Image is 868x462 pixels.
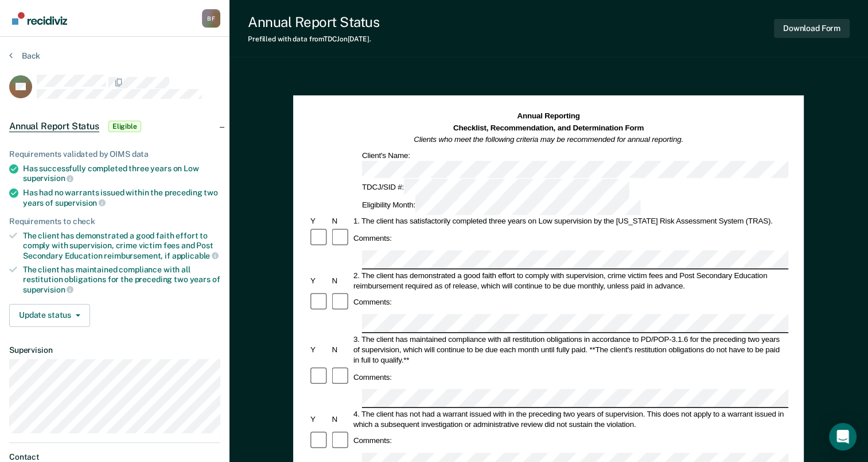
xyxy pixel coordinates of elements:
button: Back [9,51,40,61]
div: Has successfully completed three years on Low [23,164,220,183]
dt: Contact [9,452,220,462]
div: N [330,275,352,286]
div: Annual Report Status [248,14,379,30]
div: Y [309,216,330,226]
img: Recidiviz [12,12,67,25]
span: Eligible [108,121,141,132]
div: Comments: [352,233,394,244]
div: The client has maintained compliance with all restitution obligations for the preceding two years of [23,265,220,294]
div: Y [309,275,330,286]
div: Open Intercom Messenger [829,423,857,451]
span: applicable [172,251,219,260]
dt: Supervision [9,345,220,355]
div: N [330,414,352,424]
div: Comments: [352,372,394,382]
em: Clients who meet the following criteria may be recommended for annual reporting. [414,135,684,144]
div: Requirements to check [9,217,220,226]
div: 3. The client has maintained compliance with all restitution obligations in accordance to PD/POP-... [352,334,788,365]
div: Prefilled with data from TDCJ on [DATE] . [248,35,379,43]
button: Download Form [774,19,850,38]
span: supervision [23,174,73,183]
div: The client has demonstrated a good faith effort to comply with supervision, crime victim fees and... [23,231,220,260]
button: Profile dropdown button [202,9,220,28]
div: N [330,216,352,226]
div: Comments: [352,297,394,307]
span: supervision [23,285,73,294]
div: Comments: [352,436,394,446]
div: N [330,344,352,355]
div: B F [202,9,220,28]
div: Eligibility Month: [360,197,643,215]
div: Requirements validated by OIMS data [9,149,220,159]
div: 1. The client has satisfactorily completed three years on Low supervision by the [US_STATE] Risk ... [352,216,788,226]
div: TDCJ/SID #: [360,179,631,197]
strong: Checklist, Recommendation, and Determination Form [453,124,644,132]
div: 4. The client has not had a warrant issued with in the preceding two years of supervision. This d... [352,409,788,429]
div: Y [309,344,330,355]
button: Update status [9,304,90,327]
span: supervision [55,198,106,207]
span: Annual Report Status [9,121,99,132]
div: Y [309,414,330,424]
strong: Annual Reporting [517,112,580,121]
div: Has had no warrants issued within the preceding two years of [23,188,220,207]
div: 2. The client has demonstrated a good faith effort to comply with supervision, crime victim fees ... [352,270,788,291]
